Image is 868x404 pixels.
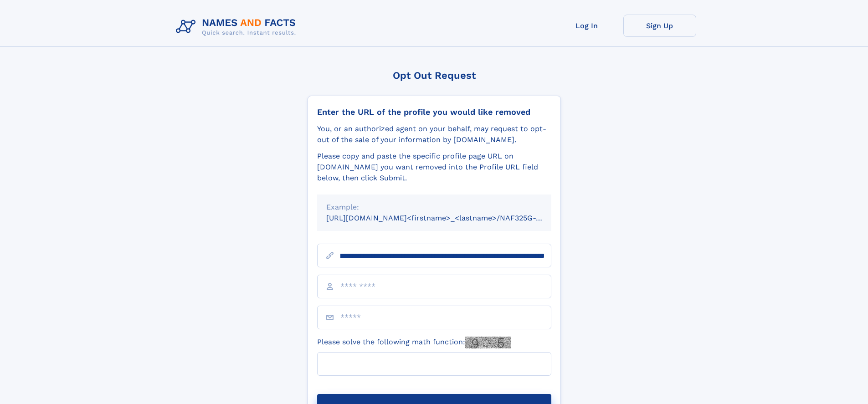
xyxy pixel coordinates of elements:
[326,214,569,222] small: [URL][DOMAIN_NAME]<firstname>_<lastname>/NAF325G-xxxxxxxx
[550,15,623,37] a: Log In
[172,15,303,39] img: Logo Names and Facts
[317,151,551,184] div: Please copy and paste the specific profile page URL on [DOMAIN_NAME] you want removed into the Pr...
[326,202,542,213] div: Example:
[317,123,551,145] div: You, or an authorized agent on your behalf, may request to opt-out of the sale of your informatio...
[317,337,511,348] label: Please solve the following math function:
[317,107,551,117] div: Enter the URL of the profile you would like removed
[623,15,696,37] a: Sign Up
[308,70,561,81] div: Opt Out Request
